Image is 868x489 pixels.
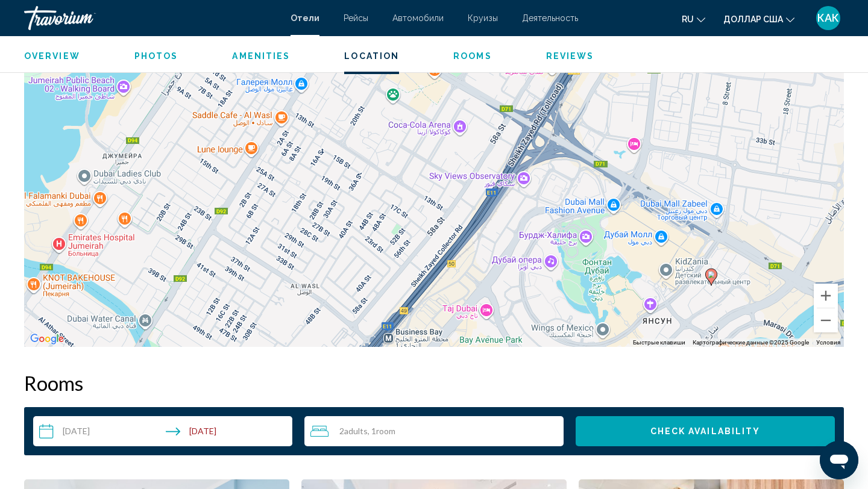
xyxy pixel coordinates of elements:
[723,14,783,24] font: доллар США
[453,51,492,61] span: Rooms
[291,13,319,23] a: Отели
[546,51,594,61] button: Reviews
[468,13,498,23] a: Круизы
[682,10,705,28] button: Изменить язык
[33,416,292,446] button: Check-in date: Sep 14, 2025 Check-out date: Sep 18, 2025
[344,51,399,61] span: Location
[453,51,492,61] button: Rooms
[24,51,80,61] span: Overview
[134,51,178,61] span: Photos
[813,5,844,31] button: Меню пользователя
[723,10,794,28] button: Изменить валюту
[817,11,839,24] font: КАК
[682,14,694,24] font: ru
[27,331,67,347] a: Открыть эту область в Google Картах (в новом окне)
[134,51,178,61] button: Photos
[232,51,290,61] span: Amenities
[344,13,368,23] a: Рейсы
[368,426,395,436] span: , 1
[522,13,578,23] a: Деятельность
[546,51,594,61] span: Reviews
[339,426,368,436] span: 2
[814,308,838,332] button: Уменьшить
[232,51,290,61] button: Amenities
[392,13,444,23] a: Автомобили
[376,426,395,436] span: Room
[693,339,809,346] span: Картографические данные ©2025 Google
[576,416,835,446] button: Check Availability
[304,416,564,446] button: Travelers: 2 adults, 0 children
[24,371,844,395] h2: Rooms
[820,441,858,479] iframe: Кнопка запуска окна обмена сообщениями
[33,416,835,446] div: Search widget
[816,339,840,346] a: Условия
[814,284,838,308] button: Увеличить
[633,338,685,347] button: Быстрые клавиши
[650,427,761,437] span: Check Availability
[24,6,278,30] a: Травориум
[344,426,368,436] span: Adults
[24,51,80,61] button: Overview
[344,51,399,61] button: Location
[27,331,67,347] img: Google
